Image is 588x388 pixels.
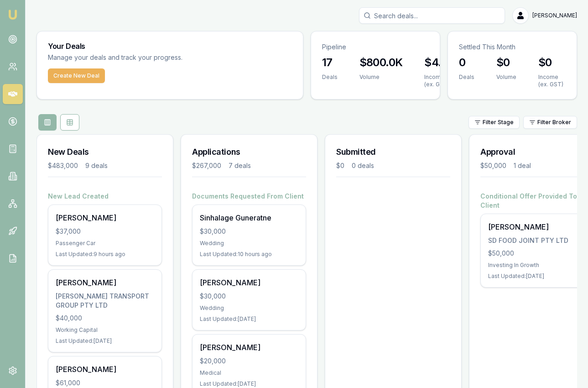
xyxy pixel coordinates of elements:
[200,212,298,223] div: Sinhalage Guneratne
[48,146,162,158] h3: New Deals
[56,364,154,375] div: [PERSON_NAME]
[514,161,531,170] div: 1 deal
[56,378,154,388] div: $61,000
[496,73,516,81] div: Volume
[336,161,344,170] div: $0
[424,73,455,88] div: Income (ex. GST)
[229,161,251,170] div: 7 deals
[538,55,566,70] h3: $0
[459,42,566,52] p: Settled This Month
[359,7,505,24] input: Search deals
[200,357,298,366] div: $20,000
[56,227,154,236] div: $37,000
[48,42,292,50] h3: Your Deals
[200,380,298,388] div: Last Updated: [DATE]
[200,251,298,258] div: Last Updated: 10 hours ago
[359,55,403,70] h3: $800.0K
[322,55,338,70] h3: 17
[523,116,577,129] button: Filter Broker
[192,161,221,170] div: $267,000
[322,42,429,52] p: Pipeline
[200,240,298,247] div: Wedding
[468,116,520,129] button: Filter Stage
[192,146,306,158] h3: Applications
[480,161,506,170] div: $50,000
[56,337,154,345] div: Last Updated: [DATE]
[48,192,162,201] h4: New Lead Created
[322,73,338,81] div: Deals
[496,55,516,70] h3: $0
[488,236,587,245] div: SD FOOD JOINT PTY LTD
[459,73,474,81] div: Deals
[48,68,105,83] button: Create New Deal
[538,73,566,88] div: Income (ex. GST)
[488,273,587,280] div: Last Updated: [DATE]
[352,161,374,170] div: 0 deals
[200,277,298,288] div: [PERSON_NAME]
[200,304,298,312] div: Wedding
[488,221,587,232] div: [PERSON_NAME]
[56,314,154,323] div: $40,000
[336,146,450,158] h3: Submitted
[85,161,108,170] div: 9 deals
[56,277,154,288] div: [PERSON_NAME]
[7,9,18,20] img: emu-icon-u.png
[424,55,455,70] h3: $4.8K
[483,119,514,126] span: Filter Stage
[200,292,298,301] div: $30,000
[200,342,298,353] div: [PERSON_NAME]
[56,240,154,247] div: Passenger Car
[537,119,571,126] span: Filter Broker
[192,192,306,201] h4: Documents Requested From Client
[200,315,298,323] div: Last Updated: [DATE]
[56,212,154,223] div: [PERSON_NAME]
[488,249,587,258] div: $50,000
[488,262,587,269] div: Investing In Growth
[459,55,474,70] h3: 0
[56,292,154,310] div: [PERSON_NAME] TRANSPORT GROUP PTY LTD
[48,161,78,170] div: $483,000
[48,52,281,63] p: Manage your deals and track your progress.
[56,326,154,334] div: Working Capital
[56,251,154,258] div: Last Updated: 9 hours ago
[532,12,577,19] span: [PERSON_NAME]
[200,227,298,236] div: $30,000
[200,369,298,377] div: Medical
[359,73,403,81] div: Volume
